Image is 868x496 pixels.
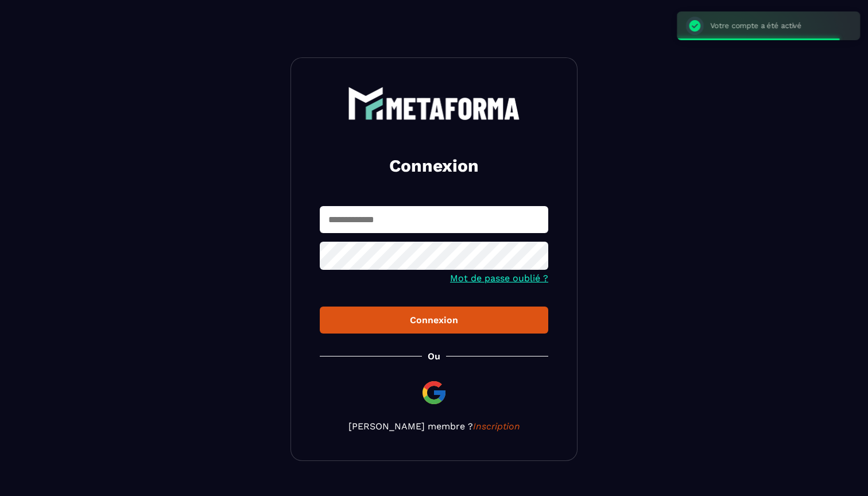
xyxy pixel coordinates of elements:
[320,87,548,120] a: logo
[473,421,520,432] a: Inscription
[334,154,534,177] h2: Connexion
[320,307,548,334] button: Connexion
[428,351,440,362] p: Ou
[450,273,548,284] a: Mot de passe oublié ?
[348,87,520,120] img: logo
[320,421,548,432] p: [PERSON_NAME] membre ?
[329,315,539,325] div: Connexion
[420,379,448,406] img: google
